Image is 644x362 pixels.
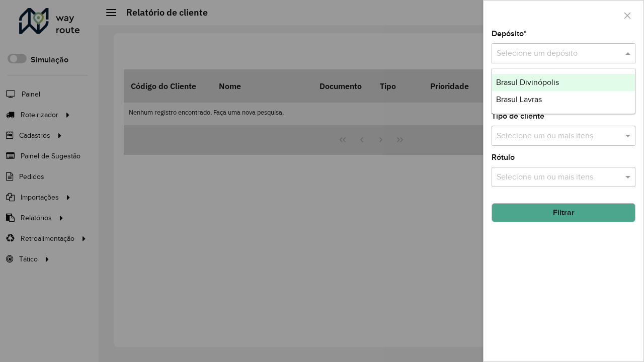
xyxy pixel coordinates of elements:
label: Tipo de cliente [492,110,544,122]
label: Depósito [492,28,527,40]
button: Filtrar [492,203,635,222]
ng-dropdown-panel: Options list [492,68,635,114]
label: Rótulo [492,151,515,163]
span: Brasul Lavras [496,95,542,104]
span: Brasul Divinópolis [496,78,559,86]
